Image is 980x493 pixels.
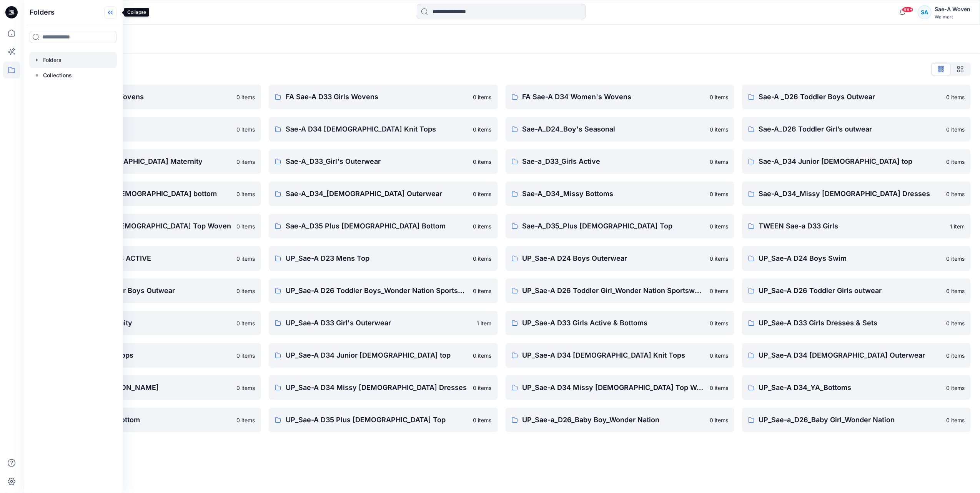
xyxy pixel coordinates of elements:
[710,222,728,230] p: 0 items
[473,351,492,360] p: 0 items
[946,319,965,327] p: 0 items
[269,408,497,432] a: UP_Sae-A D35 Plus [DEMOGRAPHIC_DATA] Top0 items
[506,278,734,303] a: UP_Sae-A D26 Toddler Girl_Wonder Nation Sportswear0 items
[269,246,497,271] a: UP_Sae-A D23 Mens Top0 items
[286,124,468,135] p: Sae-A D34 [DEMOGRAPHIC_DATA] Knit Tops
[506,214,734,238] a: Sae-A_D35_Plus [DEMOGRAPHIC_DATA] Top0 items
[286,350,468,361] p: UP_Sae-A D34 Junior [DEMOGRAPHIC_DATA] top
[506,117,734,142] a: Sae-A_D24_Boy's Seasonal0 items
[759,318,942,328] p: UP_Sae-A D33 Girls Dresses & Sets
[506,375,734,400] a: UP_Sae-A D34 Missy [DEMOGRAPHIC_DATA] Top Woven0 items
[286,188,468,199] p: Sae-A_D34_[DEMOGRAPHIC_DATA] Outerwear
[473,93,492,101] p: 0 items
[522,285,705,296] p: UP_Sae-A D26 Toddler Girl_Wonder Nation Sportswear
[269,311,497,335] a: UP_Sae-A D33 Girl's Outerwear1 item
[710,158,728,166] p: 0 items
[236,255,255,263] p: 0 items
[49,285,232,296] p: UP_Sae-A D26 Toddler Boys Outwear
[759,415,942,425] p: UP_Sae-a_D26_Baby Girl_Wonder Nation
[49,156,232,167] p: Sae-A_D30-[DEMOGRAPHIC_DATA] Maternity
[269,182,497,206] a: Sae-A_D34_[DEMOGRAPHIC_DATA] Outerwear0 items
[506,343,734,368] a: UP_Sae-A D34 [DEMOGRAPHIC_DATA] Knit Tops0 items
[742,182,971,206] a: Sae-A_D34_Missy [DEMOGRAPHIC_DATA] Dresses0 items
[710,319,728,327] p: 0 items
[49,350,232,361] p: UP_Sae-A D33 Girls Tops
[286,253,468,264] p: UP_Sae-A D23 Mens Top
[286,415,468,425] p: UP_Sae-A D35 Plus [DEMOGRAPHIC_DATA] Top
[236,125,255,133] p: 0 items
[236,287,255,295] p: 0 items
[742,375,971,400] a: UP_Sae-A D34_YA_Bottoms0 items
[759,92,942,102] p: Sae-A _D26 Toddler Boys Outwear
[269,375,497,400] a: UP_Sae-A D34 Missy [DEMOGRAPHIC_DATA] Dresses0 items
[32,117,261,142] a: Sae-A D23 Mens Top0 items
[49,188,232,199] p: Sae-A_D34_Junior [DEMOGRAPHIC_DATA] bottom
[269,85,497,109] a: FA Sae-A D33 Girls Wovens0 items
[742,85,971,109] a: Sae-A _D26 Toddler Boys Outwear0 items
[32,149,261,174] a: Sae-A_D30-[DEMOGRAPHIC_DATA] Maternity0 items
[473,125,492,133] p: 0 items
[759,382,942,393] p: UP_Sae-A D34_YA_Bottoms
[506,149,734,174] a: Sae-a_D33_Girls Active0 items
[506,408,734,432] a: UP_Sae-a_D26_Baby Boy_Wonder Nation0 items
[473,416,492,424] p: 0 items
[946,384,965,392] p: 0 items
[710,416,728,424] p: 0 items
[759,253,942,264] p: UP_Sae-A D24 Boys Swim
[946,158,965,166] p: 0 items
[742,246,971,271] a: UP_Sae-A D24 Boys Swim0 items
[236,222,255,230] p: 0 items
[902,7,913,13] span: 99+
[269,343,497,368] a: UP_Sae-A D34 Junior [DEMOGRAPHIC_DATA] top0 items
[506,311,734,335] a: UP_Sae-A D33 Girls Active & Bottoms0 items
[32,408,261,432] a: UP_Sae-A D35 Plus Bottom0 items
[32,278,261,303] a: UP_Sae-A D26 Toddler Boys Outwear0 items
[236,190,255,198] p: 0 items
[49,221,232,232] p: Sae-A_D34_Missy [DEMOGRAPHIC_DATA] Top Woven
[269,278,497,303] a: UP_Sae-A D26 Toddler Boys_Wonder Nation Sportswear0 items
[473,384,492,392] p: 0 items
[759,124,942,135] p: Sae-A_D26 Toddler Girl’s outwear
[522,253,705,264] p: UP_Sae-A D24 Boys Outerwear
[935,14,970,20] div: Walmart
[49,92,232,102] p: FA Sae-A D24 Boys Wovens
[522,415,705,425] p: UP_Sae-a_D26_Baby Boy_Wonder Nation
[32,311,261,335] a: UP_Sae-A D29 Maternity0 items
[49,415,232,425] p: UP_Sae-A D35 Plus Bottom
[236,351,255,360] p: 0 items
[946,351,965,360] p: 0 items
[286,318,472,328] p: UP_Sae-A D33 Girl's Outerwear
[506,182,734,206] a: Sae-A_D34_Missy Bottoms0 items
[742,278,971,303] a: UP_Sae-A D26 Toddler Girls outwear0 items
[506,246,734,271] a: UP_Sae-A D24 Boys Outerwear0 items
[742,149,971,174] a: Sae-A_D34 Junior [DEMOGRAPHIC_DATA] top0 items
[43,71,72,80] p: Collections
[506,85,734,109] a: FA Sae-A D34 Women's Wovens0 items
[236,319,255,327] p: 0 items
[236,384,255,392] p: 0 items
[710,190,728,198] p: 0 items
[236,416,255,424] p: 0 items
[236,158,255,166] p: 0 items
[742,408,971,432] a: UP_Sae-a_D26_Baby Girl_Wonder Nation0 items
[49,382,232,393] p: UP_Sae-A D34 [PERSON_NAME]
[32,246,261,271] a: UP_SAE-A D23 MEN'S ACTIVE0 items
[946,416,965,424] p: 0 items
[49,124,232,135] p: Sae-A D23 Mens Top
[759,156,942,167] p: Sae-A_D34 Junior [DEMOGRAPHIC_DATA] top
[946,125,965,133] p: 0 items
[522,92,705,102] p: FA Sae-A D34 Women's Wovens
[473,190,492,198] p: 0 items
[286,156,468,167] p: Sae-A_D33_Girl's Outerwear
[522,188,705,199] p: Sae-A_D34_Missy Bottoms
[946,190,965,198] p: 0 items
[269,149,497,174] a: Sae-A_D33_Girl's Outerwear0 items
[710,255,728,263] p: 0 items
[710,287,728,295] p: 0 items
[32,85,261,109] a: FA Sae-A D24 Boys Wovens0 items
[269,214,497,238] a: Sae-A_D35 Plus [DEMOGRAPHIC_DATA] Bottom0 items
[32,182,261,206] a: Sae-A_D34_Junior [DEMOGRAPHIC_DATA] bottom0 items
[759,285,942,296] p: UP_Sae-A D26 Toddler Girls outwear
[742,311,971,335] a: UP_Sae-A D33 Girls Dresses & Sets0 items
[946,93,965,101] p: 0 items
